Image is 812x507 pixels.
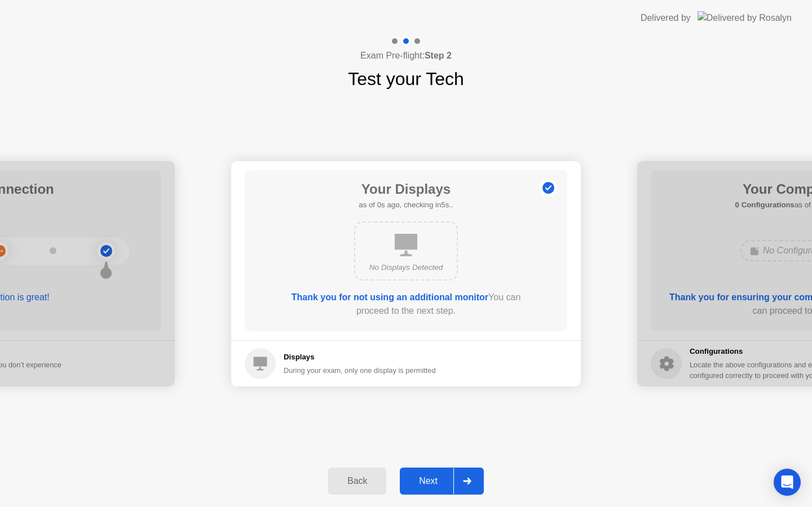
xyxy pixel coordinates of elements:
[328,468,386,495] button: Back
[332,476,383,486] div: Back
[292,292,488,302] b: Thank you for not using an additional monitor
[284,365,436,376] div: During your exam, only one display is permitted
[284,352,436,363] h5: Displays
[641,11,691,25] div: Delivered by
[277,291,535,318] div: You can proceed to the next step.
[359,199,453,211] h5: as of 0s ago, checking in5s..
[359,179,453,199] h1: Your Displays
[774,469,801,496] div: Open Intercom Messenger
[425,51,452,60] b: Step 2
[348,65,464,92] h1: Test your Tech
[360,49,452,63] h4: Exam Pre-flight:
[400,468,484,495] button: Next
[364,262,448,273] div: No Displays Detected
[403,476,453,486] div: Next
[698,11,792,24] img: Delivered by Rosalyn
